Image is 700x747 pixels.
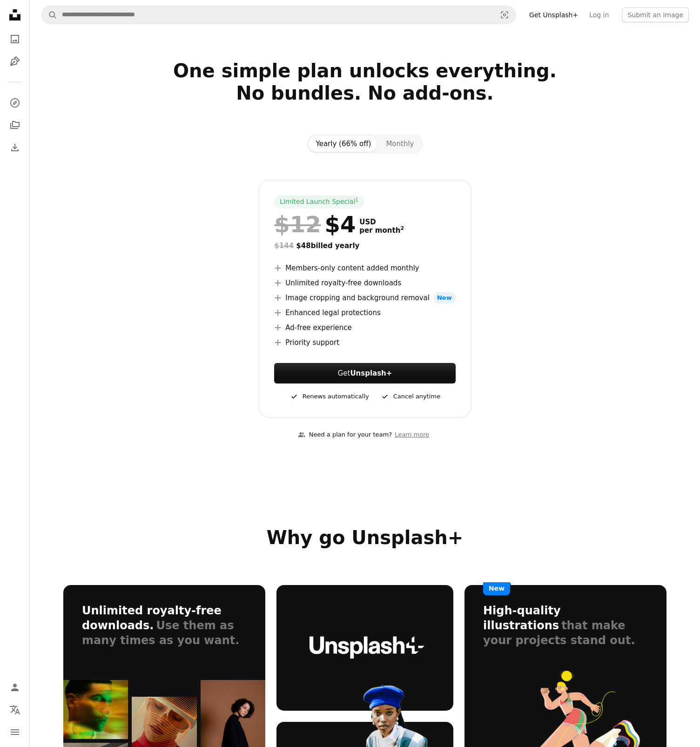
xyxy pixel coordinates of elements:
[274,212,321,236] span: $12
[392,427,432,443] a: Learn more
[274,322,455,333] li: Ad-free experience
[274,292,455,303] li: Image cropping and background removal
[6,30,24,48] a: Photos
[359,218,404,226] span: USD
[622,7,689,22] button: Submit an image
[483,619,635,647] span: that make your projects stand out.
[356,197,359,202] sup: 1
[354,197,361,207] a: 1
[274,363,455,384] button: GetUnsplash+
[63,680,128,739] img: bento_img-01.jpg
[378,136,421,152] button: Monthly
[6,700,24,719] button: Language
[6,723,24,741] button: Menu
[274,262,455,274] li: Members-only content added monthly
[6,6,24,26] a: Home — Unsplash
[400,225,404,231] sup: 2
[274,212,356,236] div: $4
[493,6,516,24] button: Visual search
[298,430,392,440] div: Need a plan for your team?
[274,307,455,318] li: Enhanced legal protections
[41,6,516,24] form: Find visuals sitewide
[41,6,57,24] button: Search Unsplash
[524,7,584,22] a: Get Unsplash+
[6,138,24,157] a: Download History
[289,391,369,402] div: Renews automatically
[274,195,364,209] div: Limited Launch Special
[584,7,614,22] a: Log in
[274,242,294,250] span: $144
[483,582,510,595] span: New
[274,337,455,348] li: Priority support
[82,619,239,647] span: Use them as many times as you want.
[350,369,392,377] strong: Unsplash+
[6,678,24,697] a: Log in / Sign up
[309,136,379,152] button: Yearly (66% off)
[6,94,24,112] a: Explore
[274,277,455,289] li: Unlimited royalty-free downloads
[398,226,406,235] a: 2
[359,226,404,235] span: per month
[63,526,666,549] h2: Why go Unsplash+
[483,604,561,632] h3: High-quality illustrations
[274,240,455,251] div: $48 billed yearly
[82,604,222,632] h3: Unlimited royalty-free downloads.
[6,52,24,71] a: Illustrations
[6,116,24,135] a: Collections
[63,60,666,127] h2: One simple plan unlocks everything. No bundles. No add-ons.
[380,391,440,402] div: Cancel anytime
[433,292,456,303] span: New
